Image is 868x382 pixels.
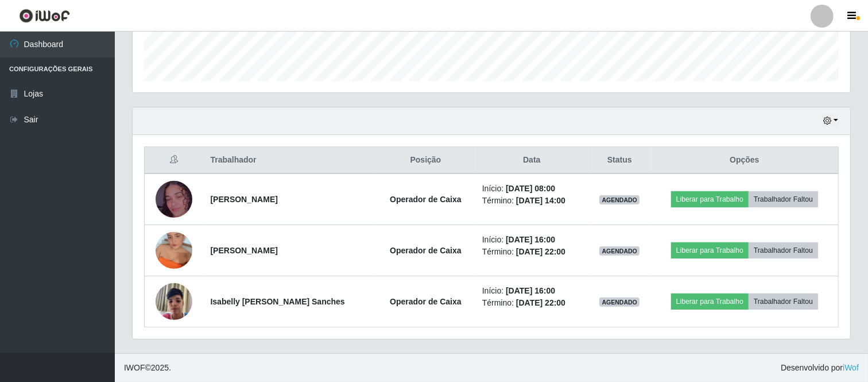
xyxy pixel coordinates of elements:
li: Término: [482,195,582,207]
th: Status [588,147,651,174]
strong: Isabelly [PERSON_NAME] Sanches [211,297,345,306]
time: [DATE] 16:00 [506,235,555,244]
button: Trabalhador Faltou [749,242,818,258]
li: Término: [482,246,582,258]
strong: Operador de Caixa [390,246,462,255]
span: © 2025 . [124,362,171,374]
img: CoreUI Logo [19,9,70,23]
time: [DATE] 22:00 [516,298,565,307]
button: Trabalhador Faltou [749,191,818,207]
th: Data [475,147,588,174]
span: AGENDADO [599,195,640,204]
li: Início: [482,183,582,195]
button: Liberar para Trabalho [671,191,749,207]
img: 1754408980746.jpeg [156,277,192,326]
img: 1752205502080.jpeg [156,218,192,283]
strong: Operador de Caixa [390,195,462,204]
li: Início: [482,285,582,297]
span: IWOF [124,363,145,372]
th: Trabalhador [204,147,377,174]
button: Trabalhador Faltou [749,294,818,310]
th: Posição [376,147,475,174]
time: [DATE] 14:00 [516,196,565,205]
button: Liberar para Trabalho [671,294,749,310]
li: Término: [482,297,582,309]
img: 1720134214581.jpeg [156,167,192,232]
th: Opções [651,147,839,174]
time: [DATE] 08:00 [506,184,555,193]
time: [DATE] 16:00 [506,286,555,295]
span: Desenvolvido por [781,362,859,374]
strong: Operador de Caixa [390,297,462,306]
button: Liberar para Trabalho [671,242,749,258]
span: AGENDADO [599,298,640,307]
strong: [PERSON_NAME] [211,195,278,204]
span: AGENDADO [599,246,640,256]
time: [DATE] 22:00 [516,247,565,256]
a: iWof [843,363,859,372]
strong: [PERSON_NAME] [211,246,278,255]
li: Início: [482,234,582,246]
